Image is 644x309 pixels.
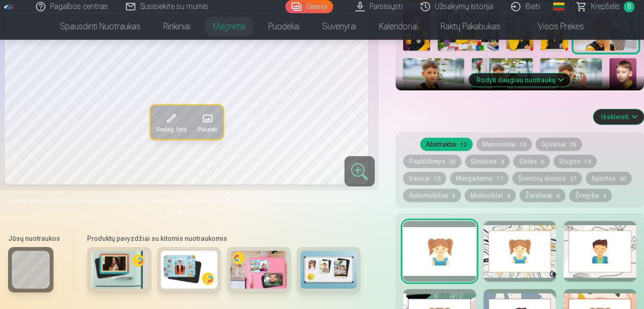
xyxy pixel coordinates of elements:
span: 37 [570,176,576,182]
button: Išskleisti [593,109,644,124]
button: Gintaras4 [465,155,510,168]
span: 20 [449,159,456,165]
span: 15 [520,141,526,148]
h6: Produktų pavyzdžiai su kitomis nuotraukomis [83,234,364,243]
button: Švenčių dienos37 [512,172,582,185]
a: Raktų pakabukas [429,13,512,40]
a: Magnetai [202,13,257,40]
span: 60 [619,176,626,182]
span: 9 [452,193,455,199]
span: Pakeisti [197,126,217,134]
span: 14 [584,159,591,165]
button: Mergaitėms17 [450,172,509,185]
h6: Jūsų nuotraukos [8,234,60,243]
span: Spustelėkite vaizdą, kad atidarytumėte išplėstinį vaizdą [6,196,171,205]
a: Kalendoriai [368,13,429,40]
span: " [221,197,223,204]
span: 28 [570,141,576,148]
span: 15 [434,176,441,182]
button: Uogos14 [554,155,597,168]
button: Automobiliai9 [403,189,461,202]
button: Paplūdimys20 [403,155,461,168]
button: Pakeisti [192,106,223,140]
a: Visos prekės [512,13,595,40]
span: Redag. foto [233,197,267,204]
span: 6 [556,193,560,199]
button: Redag. foto [150,106,192,140]
button: Motociklai4 [465,189,516,202]
span: 17 [496,176,503,182]
span: 4 [603,193,606,199]
span: 0 [624,1,635,12]
img: /fa2 [4,4,14,9]
span: Spustelėkite [183,197,221,204]
a: Suvenyrai [311,13,368,40]
button: Vaisiai15 [403,172,446,185]
span: 12 [460,141,467,148]
button: Abstraktai12 [420,138,473,151]
span: 6 [541,159,544,165]
span: " [267,197,270,204]
span: 4 [507,193,510,199]
span: Krepšelis [591,1,620,12]
span: 4 [501,159,504,165]
h5: Dizainas [396,110,586,124]
button: Menininkai15 [476,138,532,151]
a: Puodeliai [257,13,311,40]
span: Redag. foto [156,126,186,134]
a: Rinkiniai [152,13,202,40]
button: Sportas60 [586,172,632,185]
a: Spausdinti nuotraukas [49,13,152,40]
button: Žaidimai6 [520,189,565,202]
button: Žvejyba4 [569,189,612,202]
button: Gyvūnai28 [536,138,582,151]
button: Gėlės6 [513,155,550,168]
button: Rodyti daugiau nuotraukų [469,73,571,87]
